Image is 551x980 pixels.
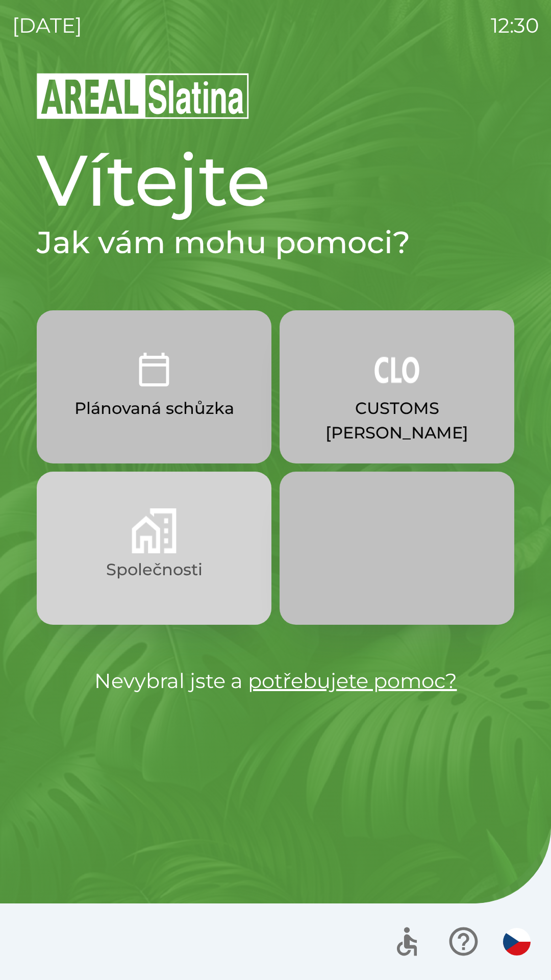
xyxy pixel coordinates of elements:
[106,557,203,582] p: Společnosti
[304,396,490,445] p: CUSTOMS [PERSON_NAME]
[12,10,82,41] p: [DATE]
[491,10,539,41] p: 12:30
[74,396,234,421] p: Plánovaná schůzka
[37,137,514,224] h1: Vítejte
[37,310,271,463] button: Plánovaná schůzka
[248,668,457,693] a: potřebujete pomoc?
[37,224,514,261] h2: Jak vám mohu pomoci?
[37,71,514,120] img: Logo
[132,347,177,392] img: 0ea463ad-1074-4378-bee6-aa7a2f5b9440.png
[374,347,419,392] img: 889875ac-0dea-4846-af73-0927569c3e97.png
[280,310,514,463] button: CUSTOMS [PERSON_NAME]
[37,472,271,625] button: Společnosti
[37,666,514,696] p: Nevybral jste a
[132,508,177,553] img: 58b4041c-2a13-40f9-aad2-b58ace873f8c.png
[503,928,531,955] img: cs flag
